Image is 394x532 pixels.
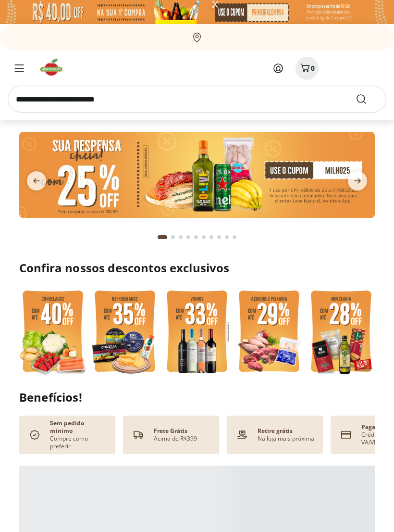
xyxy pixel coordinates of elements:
[177,226,185,249] button: Go to page 3 from fs-carousel
[200,226,208,249] button: Go to page 6 from fs-carousel
[50,419,108,435] p: Sem pedido mínimo
[8,86,386,113] input: search
[295,57,319,80] button: Carrinho
[154,427,187,435] p: Frete Grátis
[311,63,315,73] span: 0
[19,391,375,404] h2: Benefícios!
[185,226,192,249] button: Go to page 4 from fs-carousel
[38,58,71,77] img: Hortifruti
[19,287,86,377] img: feira
[208,226,215,249] button: Go to page 7 from fs-carousel
[19,260,375,276] h2: Confira nossos descontos exclusivos
[340,171,375,190] button: next
[258,435,314,443] p: Na loja mais próxima
[223,226,231,249] button: Go to page 9 from fs-carousel
[258,427,293,435] p: Retire grátis
[215,226,223,249] button: Go to page 8 from fs-carousel
[8,57,31,80] button: Menu
[356,93,379,105] button: Submit Search
[234,427,250,443] img: payment
[235,287,303,377] img: açougue
[156,226,169,249] button: Current page from fs-carousel
[27,427,42,443] img: check
[50,435,108,450] p: Compre como preferir
[361,423,394,431] p: Pagamento
[308,287,375,377] img: mercearia
[231,226,238,249] button: Go to page 10 from fs-carousel
[131,427,146,443] img: truck
[192,226,200,249] button: Go to page 5 from fs-carousel
[163,287,231,377] img: vinho
[154,435,197,443] p: Acima de R$399
[91,287,159,377] img: refrigerados
[338,427,354,443] img: card
[19,132,375,218] img: cupom
[19,171,54,190] button: previous
[169,226,177,249] button: Go to page 2 from fs-carousel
